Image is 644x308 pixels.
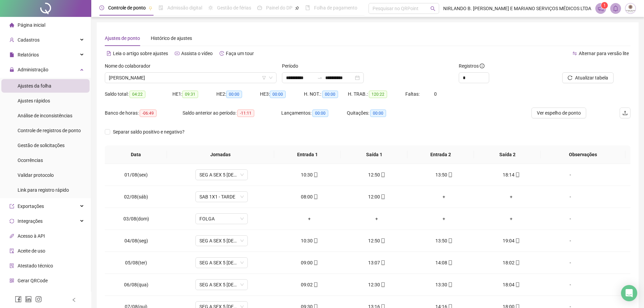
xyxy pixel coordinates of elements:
[349,281,405,288] div: 12:30
[140,110,157,117] span: -06:49
[416,171,472,179] div: 13:50
[405,91,421,97] span: Faltas:
[317,75,323,80] span: swap-right
[125,260,147,265] span: 05/08(ter)
[109,73,272,83] span: RHANNALY PAOLA MAIA DE SOUZA
[18,248,45,254] span: Aceite de uso
[349,215,405,222] div: +
[312,110,328,117] span: 00:00
[18,158,43,163] span: Ocorrências
[18,22,45,28] span: Página inicial
[380,238,385,243] span: mobile
[483,237,540,244] div: 19:04
[123,216,149,221] span: 03/08(dom)
[18,278,48,283] span: Gerar QRCode
[9,38,14,42] span: user-add
[167,5,202,10] span: Admissão digital
[9,278,14,283] span: qrcode
[447,172,453,177] span: mobile
[341,145,407,164] th: Saída 1
[447,260,453,265] span: mobile
[9,23,14,27] span: home
[105,145,167,164] th: Data
[295,6,299,10] span: pushpin
[550,237,590,244] div: -
[148,6,152,10] span: pushpin
[237,110,254,117] span: -11:11
[199,280,244,290] span: SEG A SEX 5 X 8 - MANHÃ
[550,215,590,222] div: -
[18,98,50,103] span: Ajustes rápidos
[182,91,198,98] span: 09:31
[108,5,146,10] span: Controle de ponto
[621,285,637,301] div: Open Intercom Messenger
[199,236,244,246] span: SEG A SEX 5 X 8 - MANHÃ
[105,90,172,98] div: Saldo total:
[349,193,405,200] div: 12:00
[281,215,338,222] div: +
[313,282,318,287] span: mobile
[459,62,484,70] span: Registros
[447,282,453,287] span: mobile
[281,193,338,200] div: 08:00
[430,6,435,11] span: search
[159,5,163,10] span: file-done
[282,62,303,70] label: Período
[483,281,540,288] div: 18:04
[541,145,625,164] th: Observações
[416,215,472,222] div: +
[151,35,192,41] span: Histórico de ajustes
[572,51,577,56] span: swap
[349,259,405,266] div: 13:07
[281,109,347,117] div: Lançamentos:
[434,91,437,97] span: 0
[622,110,628,116] span: upload
[18,128,81,133] span: Controle de registros de ponto
[226,91,242,98] span: 00:00
[219,51,224,56] span: history
[550,193,590,200] div: -
[260,90,304,98] div: HE 3:
[9,219,14,223] span: sync
[322,91,338,98] span: 00:00
[474,145,541,164] th: Saída 2
[18,233,45,239] span: Acesso à API
[568,75,572,80] span: reload
[447,238,453,243] span: mobile
[9,52,14,57] span: file
[199,258,244,268] span: SEG A SEX 5 X 8 - MANHÃ
[613,5,619,11] span: bell
[348,90,405,98] div: H. TRAB.:
[257,5,262,10] span: dashboard
[18,187,69,193] span: Link para registro rápido
[199,214,244,224] span: FOLGA
[226,51,254,56] span: Faça um tour
[18,204,44,209] span: Exportações
[598,5,604,11] span: notification
[380,172,385,177] span: mobile
[99,5,104,10] span: clock-circle
[313,194,318,199] span: mobile
[550,281,590,288] div: -
[416,193,472,200] div: +
[129,91,145,98] span: 04:22
[305,5,310,10] span: book
[281,171,338,179] div: 10:30
[9,67,14,72] span: lock
[369,91,387,98] span: 120:22
[15,296,22,303] span: facebook
[105,109,183,117] div: Banco de horas:
[9,263,14,268] span: solution
[483,215,540,222] div: +
[416,259,472,266] div: 14:08
[281,259,338,266] div: 09:00
[579,51,629,56] span: Alternar para versão lite
[313,260,318,265] span: mobile
[281,281,338,288] div: 09:02
[380,194,385,199] span: mobile
[575,74,608,81] span: Atualizar tabela
[18,143,65,148] span: Gestão de solicitações
[625,3,636,14] img: 19775
[9,234,14,238] span: api
[269,76,273,80] span: down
